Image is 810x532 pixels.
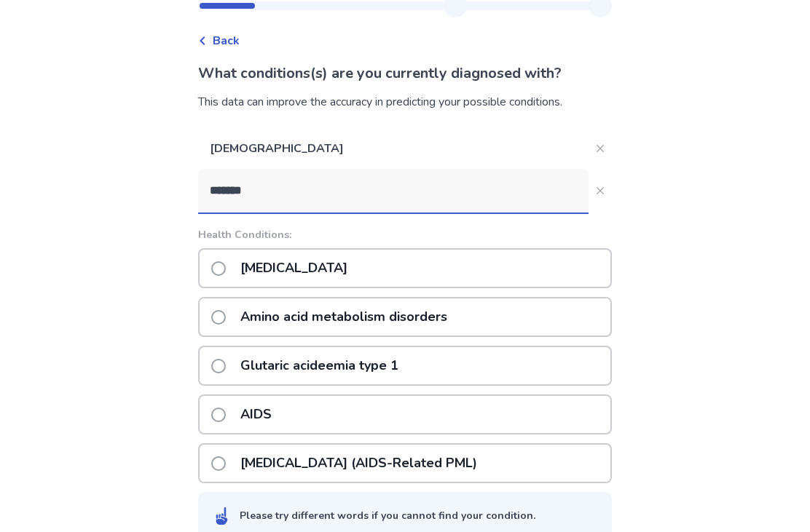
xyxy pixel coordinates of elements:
p: [DEMOGRAPHIC_DATA] [198,128,589,169]
p: Health Conditions: [198,227,612,242]
div: Please try different words if you cannot find your condition. [240,508,535,523]
p: [MEDICAL_DATA] [232,250,356,287]
p: Amino acid metabolism disorders [232,298,456,336]
p: What conditions(s) are you currently diagnosed with? [198,63,612,84]
span: Back [213,32,240,49]
input: Close [198,169,589,213]
button: Close [589,137,612,160]
p: [MEDICAL_DATA] (AIDS-Related PML) [232,445,486,482]
div: This data can improve the accuracy in predicting your possible conditions. [198,93,612,111]
p: AIDS [232,396,280,433]
button: Close [589,179,612,202]
p: Glutaric acideemia type 1 [232,347,407,384]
